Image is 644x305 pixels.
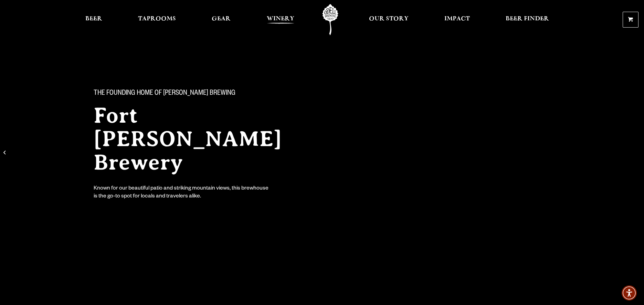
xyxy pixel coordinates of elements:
span: Gear [212,16,231,22]
a: Gear [207,4,235,35]
span: The Founding Home of [PERSON_NAME] Brewing [94,89,235,98]
div: Known for our beautiful patio and striking mountain views, this brewhouse is the go-to spot for l... [94,185,270,201]
h2: Fort [PERSON_NAME] Brewery [94,104,308,174]
span: Winery [267,16,294,22]
a: Beer [81,4,107,35]
a: Odell Home [317,4,343,35]
span: Impact [444,16,470,22]
div: Accessibility Menu [622,285,637,301]
span: Taprooms [138,16,176,22]
a: Beer Finder [501,4,553,35]
a: Impact [440,4,474,35]
a: Taprooms [134,4,180,35]
span: Beer Finder [506,16,549,22]
a: Our Story [365,4,413,35]
span: Beer [85,16,102,22]
a: Winery [262,4,299,35]
span: Our Story [369,16,409,22]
